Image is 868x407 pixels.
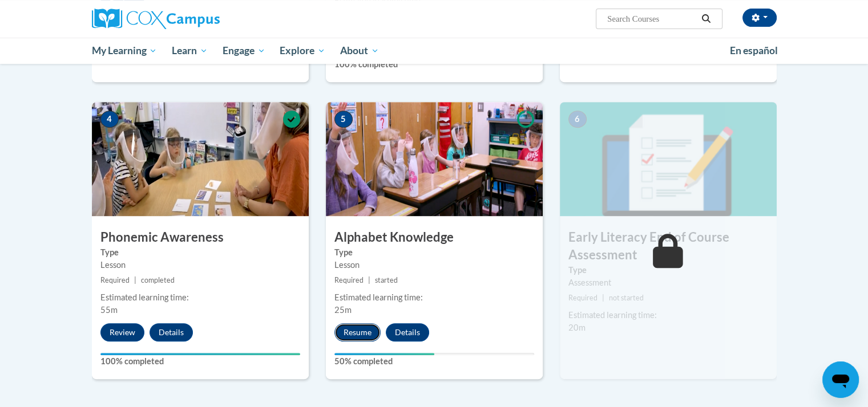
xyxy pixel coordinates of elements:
label: 50% completed [334,355,534,368]
img: Course Image [92,102,309,216]
a: En español [722,39,785,63]
a: Engage [215,38,273,64]
label: 100% completed [100,355,300,368]
span: | [368,276,370,284]
input: Search Courses [606,12,697,26]
div: Your progress [334,353,434,355]
span: completed [141,276,175,284]
a: Cox Campus [92,9,309,29]
span: About [340,44,379,58]
label: Type [100,246,300,259]
button: Account Settings [742,9,777,27]
span: Engage [223,44,265,58]
span: 4 [100,111,119,128]
div: Assessment [568,276,768,289]
span: | [602,294,604,302]
span: Explore [280,44,325,58]
span: Learn [172,44,208,58]
span: | [134,276,136,284]
a: Explore [272,38,333,64]
img: Cox Campus [92,9,220,29]
div: Estimated learning time: [100,291,300,304]
span: 55m [100,305,118,315]
label: 100% completed [334,58,534,71]
label: Type [568,264,768,276]
img: Course Image [326,102,543,216]
div: Lesson [334,259,534,271]
button: Review [100,323,144,341]
h3: Early Literacy End of Course Assessment [560,229,777,264]
div: Estimated learning time: [568,309,768,321]
span: Required [334,276,364,284]
a: About [333,38,386,64]
a: Learn [164,38,215,64]
button: Details [150,323,193,341]
span: Required [100,276,130,284]
iframe: Button to launch messaging window [822,361,859,398]
h3: Alphabet Knowledge [326,229,543,246]
span: 20m [568,323,586,332]
span: En español [730,44,778,56]
span: not started [609,294,644,302]
button: Resume [334,323,381,341]
label: Type [334,246,534,259]
div: Main menu [75,38,794,64]
h3: Phonemic Awareness [92,229,309,246]
span: My Learning [91,44,157,58]
span: started [375,276,398,284]
span: Required [568,294,597,302]
button: Search [697,12,714,26]
div: Lesson [100,259,300,271]
span: 6 [568,111,587,128]
button: Details [386,323,429,341]
span: 25m [334,305,352,315]
a: My Learning [84,38,165,64]
div: Your progress [100,353,300,355]
img: Course Image [560,102,777,216]
span: 5 [334,111,353,128]
div: Estimated learning time: [334,291,534,304]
